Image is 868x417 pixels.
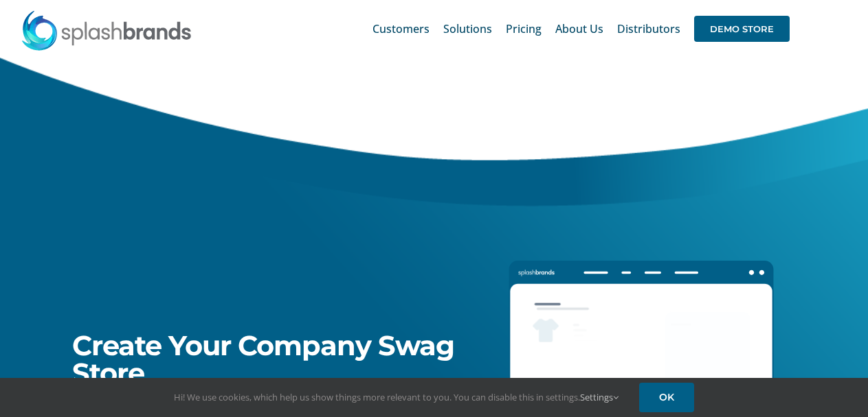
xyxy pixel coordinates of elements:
[617,23,680,34] span: Distributors
[372,23,430,34] span: Customers
[372,7,430,51] a: Customers
[639,383,694,412] a: OK
[72,329,454,390] span: Create Your Company Swag Store
[555,23,603,34] span: About Us
[506,7,542,51] a: Pricing
[21,10,192,51] img: SplashBrands.com Logo
[506,23,542,34] span: Pricing
[694,16,790,42] span: DEMO STORE
[617,7,680,51] a: Distributors
[372,7,790,51] nav: Main Menu
[694,7,790,51] a: DEMO STORE
[580,391,619,403] a: Settings
[443,23,492,34] span: Solutions
[174,391,619,403] span: Hi! We use cookies, which help us show things more relevant to you. You can disable this in setti...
